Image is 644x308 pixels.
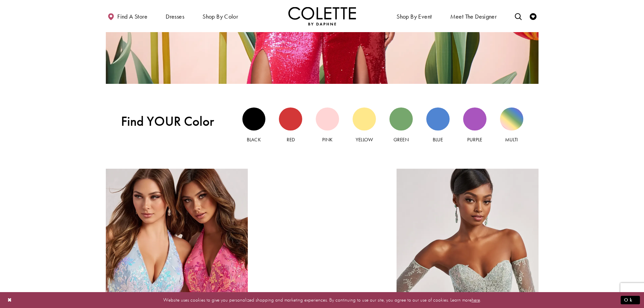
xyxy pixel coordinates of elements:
[49,295,595,305] p: Website uses cookies to give you personalized shopping and marketing experiences. By continuing t...
[353,108,376,144] a: Yellow view Yellow
[393,136,408,143] span: Green
[389,108,413,144] a: Green view Green
[472,297,480,303] a: here
[450,13,497,20] span: Meet the designer
[279,108,302,144] a: Red view Red
[500,108,523,131] div: Multi view
[4,294,16,306] button: Close Dialog
[287,136,295,143] span: Red
[426,108,450,131] div: Blue view
[426,108,450,144] a: Blue view Blue
[247,136,261,143] span: Black
[463,108,486,131] div: Purple view
[201,7,240,25] span: Shop by color
[397,13,432,20] span: Shop By Event
[449,7,499,25] a: Meet the designer
[164,7,186,25] span: Dresses
[117,13,147,20] span: Find a store
[106,7,149,25] a: Find a store
[433,136,443,143] span: Blue
[463,108,486,144] a: Purple view Purple
[467,136,482,143] span: Purple
[621,296,640,304] button: Submit Dialog
[316,108,339,131] div: Pink view
[505,136,518,143] span: Multi
[279,108,302,131] div: Red view
[288,7,356,25] a: Visit Home Page
[242,108,266,144] a: Black view Black
[389,108,413,131] div: Green view
[121,114,227,129] span: Find YOUR Color
[166,13,184,20] span: Dresses
[316,108,339,144] a: Pink view Pink
[395,7,433,25] span: Shop By Event
[513,7,523,25] a: Toggle search
[528,7,538,25] a: Check Wishlist
[202,13,238,20] span: Shop by color
[242,108,266,131] div: Black view
[353,108,376,131] div: Yellow view
[288,7,356,25] img: Colette by Daphne
[322,136,333,143] span: Pink
[500,108,523,144] a: Multi view Multi
[356,136,373,143] span: Yellow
